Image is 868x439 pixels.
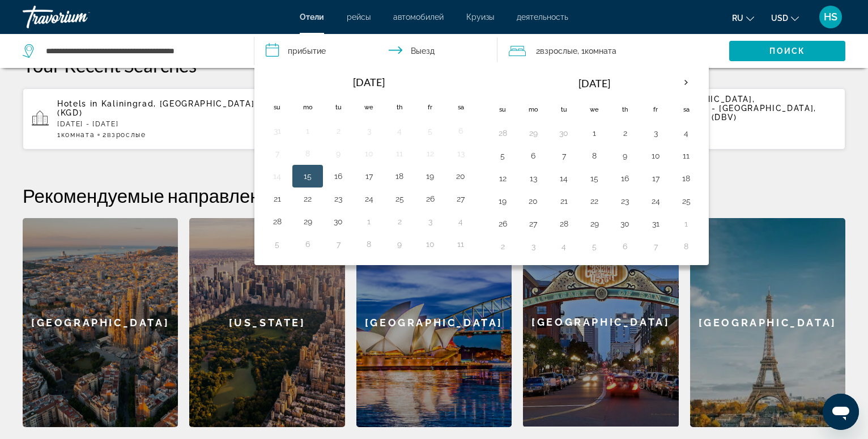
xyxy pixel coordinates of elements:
[616,238,634,254] button: Day 6
[555,216,573,232] button: Day 28
[360,236,378,252] button: Day 8
[555,125,573,141] button: Day 30
[393,12,444,22] a: автомобилей
[646,238,665,254] button: Day 7
[555,238,573,254] button: Day 4
[329,146,347,161] button: Day 9
[616,216,634,232] button: Day 30
[299,123,317,139] button: Day 1
[299,146,317,161] button: Day 8
[107,131,146,139] span: Взрослые
[268,191,286,207] button: Day 21
[616,125,634,141] button: Day 2
[421,168,439,184] button: Day 19
[268,123,286,139] button: Day 31
[771,10,799,26] button: Change currency
[421,214,439,229] button: Day 3
[23,88,290,150] button: Hotels in Kaliningrad, [GEOGRAPHIC_DATA] (KGD)[DATE] - [DATE]1Комната2Взрослые
[524,216,542,232] button: Day 27
[493,216,512,232] button: Day 26
[23,184,845,207] h2: Рекомендуемые направления
[493,148,512,164] button: Day 5
[646,216,665,232] button: Day 31
[585,238,603,254] button: Day 5
[536,43,577,59] span: 2
[452,214,470,229] button: Day 4
[493,238,512,254] button: Day 2
[616,148,634,164] button: Day 9
[268,168,286,184] button: Day 14
[524,171,542,186] button: Day 13
[493,171,512,186] button: Day 12
[524,125,542,141] button: Day 29
[677,193,695,209] button: Day 25
[57,99,254,117] span: Kaliningrad, [GEOGRAPHIC_DATA] (KGD)
[493,125,512,141] button: Day 28
[360,146,378,161] button: Day 10
[292,70,445,95] th: [DATE]
[540,46,577,56] span: Взрослые
[646,125,665,141] button: Day 3
[421,146,439,161] button: Day 12
[390,191,409,207] button: Day 25
[732,10,754,26] button: Change language
[329,214,347,229] button: Day 30
[823,394,859,430] iframe: Schaltfläche zum Öffnen des Messaging-Fensters
[677,216,695,232] button: Day 1
[329,123,347,139] button: Day 2
[677,125,695,141] button: Day 4
[466,12,494,22] a: Круизы
[329,191,347,207] button: Day 23
[360,123,378,139] button: Day 3
[452,191,470,207] button: Day 27
[268,214,286,229] button: Day 28
[690,218,845,427] a: [GEOGRAPHIC_DATA]
[613,125,836,133] p: [DATE] - [DATE]
[671,70,701,96] button: Next month
[299,236,317,252] button: Day 6
[824,11,837,23] span: HS
[517,12,568,22] a: деятельность
[729,41,845,61] button: Поиск
[616,171,634,186] button: Day 16
[677,148,695,164] button: Day 11
[518,70,671,97] th: [DATE]
[555,193,573,209] button: Day 21
[497,34,729,68] button: Travelers: 2 adults, 0 children
[189,218,344,427] a: [US_STATE]
[585,216,603,232] button: Day 29
[268,146,286,161] button: Day 7
[452,168,470,184] button: Day 20
[103,131,146,139] span: 2
[390,123,409,139] button: Day 4
[555,148,573,164] button: Day 7
[585,125,603,141] button: Day 1
[616,193,634,209] button: Day 23
[585,171,603,186] button: Day 15
[57,120,280,128] p: [DATE] - [DATE]
[299,168,317,184] button: Day 15
[452,236,470,252] button: Day 11
[421,191,439,207] button: Day 26
[57,131,95,139] span: 1
[577,43,616,59] span: , 1
[677,171,695,186] button: Day 18
[299,214,317,229] button: Day 29
[677,238,695,254] button: Day 8
[769,46,805,56] span: Поиск
[585,148,603,164] button: Day 8
[771,14,788,23] span: USD
[421,236,439,252] button: Day 10
[300,12,324,22] a: Отели
[390,168,409,184] button: Day 18
[816,5,845,29] button: User Menu
[585,46,616,56] span: Комната
[390,146,409,161] button: Day 11
[421,123,439,139] button: Day 5
[347,12,371,22] a: рейсы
